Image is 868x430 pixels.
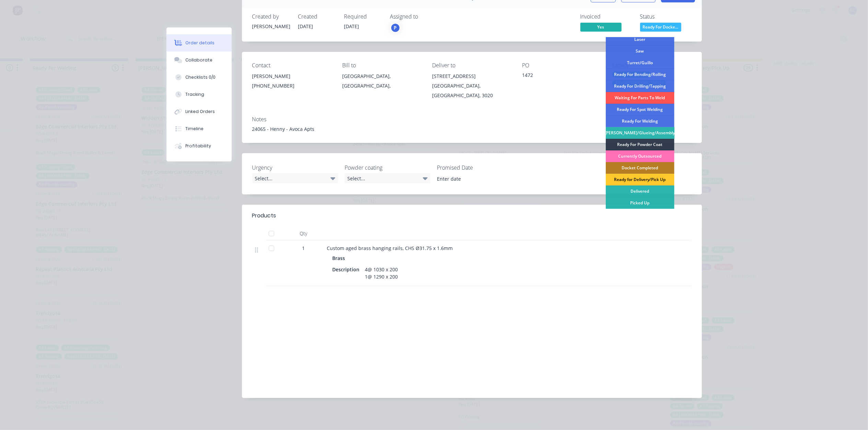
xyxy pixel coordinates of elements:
[252,71,331,81] div: [PERSON_NAME]
[640,23,681,31] span: Ready For Docke...
[252,81,331,91] div: [PHONE_NUMBER]
[606,69,674,80] div: Ready For Bending/Rolling
[432,173,518,184] input: Enter date
[333,253,348,263] div: Brass
[580,13,632,20] div: Invoiced
[185,40,215,46] div: Order details
[166,103,232,120] button: Linked Orders
[606,115,674,127] div: Ready For Welding
[185,126,204,132] div: Timeline
[606,45,674,57] div: Saw
[252,125,692,133] div: 24065 - Henny - Avoca Apts
[432,81,511,100] div: [GEOGRAPHIC_DATA], [GEOGRAPHIC_DATA], 3020
[166,137,232,155] button: Profitability
[166,120,232,137] button: Timeline
[166,34,232,52] button: Order details
[185,74,216,80] div: Checklists 0/0
[390,23,401,33] button: P
[522,62,601,69] div: PO
[606,197,674,209] div: Picked Up
[640,13,692,20] div: Status
[166,69,232,86] button: Checklists 0/0
[606,185,674,197] div: Delivered
[606,34,674,45] div: Laser
[252,212,276,220] div: Products
[185,91,204,98] div: Tracking
[252,13,290,20] div: Created by
[437,163,523,172] label: Promised Date
[302,245,305,252] span: 1
[333,264,362,274] div: Description
[342,71,421,91] div: [GEOGRAPHIC_DATA], [GEOGRAPHIC_DATA],
[185,143,211,149] div: Profitability
[522,71,601,81] div: 1472
[606,150,674,162] div: Currently Outsourced
[252,71,331,93] div: [PERSON_NAME][PHONE_NUMBER]
[606,80,674,92] div: Ready For Drilling/Tapping
[166,86,232,103] button: Tracking
[432,71,511,100] div: [STREET_ADDRESS][GEOGRAPHIC_DATA], [GEOGRAPHIC_DATA], 3020
[342,62,421,69] div: Bill to
[344,13,382,20] div: Required
[606,139,674,150] div: Ready For Powder Coat
[342,71,421,93] div: [GEOGRAPHIC_DATA], [GEOGRAPHIC_DATA],
[362,264,401,282] div: 4@ 1030 x 200 1@ 1290 x 200
[432,62,511,69] div: Deliver to
[252,62,331,69] div: Contact
[580,23,622,31] span: Yes
[345,173,430,183] div: Select...
[283,227,324,240] div: Qty
[298,13,336,20] div: Created
[252,163,338,172] label: Urgency
[606,57,674,69] div: Turret/Guillo
[606,162,674,174] div: Docket Completed
[606,104,674,115] div: Ready For Spot Welding
[640,23,681,33] button: Ready For Docke...
[606,174,674,185] div: Ready for Delivery/Pick Up
[252,116,692,123] div: Notes
[606,92,674,104] div: Waiting For Parts To Weld
[390,13,459,20] div: Assigned to
[344,23,359,30] span: [DATE]
[298,23,313,30] span: [DATE]
[432,71,511,81] div: [STREET_ADDRESS]
[327,245,453,251] span: Custom aged brass hanging rails, CHS Ø31.75 x 1.6mm
[166,52,232,69] button: Collaborate
[252,173,338,183] div: Select...
[606,127,674,139] div: [PERSON_NAME]/Glueing/Assembly
[185,109,215,115] div: Linked Orders
[185,57,212,63] div: Collaborate
[345,163,430,172] label: Powder coating
[252,23,290,30] div: [PERSON_NAME]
